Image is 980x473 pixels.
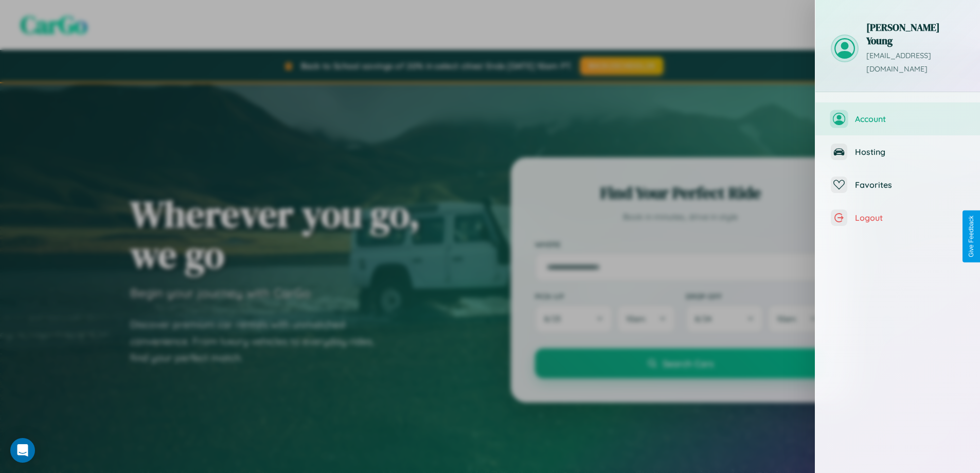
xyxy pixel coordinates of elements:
div: Open Intercom Messenger [10,438,35,463]
span: Logout [855,213,965,223]
p: [EMAIL_ADDRESS][DOMAIN_NAME] [866,49,965,76]
h3: [PERSON_NAME] Young [866,21,965,47]
span: Account [855,114,965,124]
span: Hosting [855,147,965,157]
span: Favorites [855,180,965,190]
button: Hosting [815,135,980,168]
button: Account [815,102,980,135]
button: Favorites [815,168,980,201]
button: Logout [815,201,980,234]
div: Give Feedback [968,216,975,257]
